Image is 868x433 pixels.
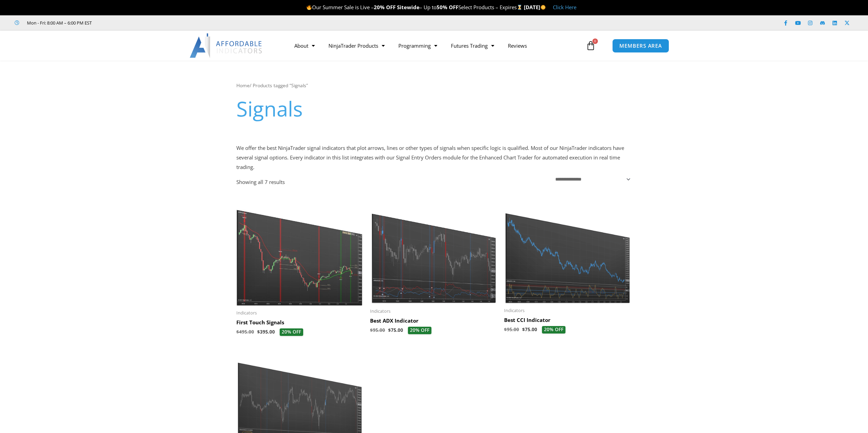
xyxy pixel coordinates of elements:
span: $ [522,326,525,333]
img: ⌛ [517,5,522,10]
span: Our Summer Sale is Live – – Up to Select Products – Expires [306,4,524,11]
nav: Breadcrumb [236,81,632,90]
a: NinjaTrader Products [322,38,392,53]
span: 20% OFF [280,328,303,336]
bdi: 75.00 [388,327,403,333]
img: 🔥 [307,5,312,10]
a: Best CCI Indicator [504,317,631,326]
p: Showing all 7 results [236,180,285,185]
img: Best CCI Indicator [504,197,631,304]
img: LogoAI | Affordable Indicators – NinjaTrader [190,33,263,58]
nav: Menu [288,38,584,53]
span: MEMBERS AREA [619,43,662,48]
bdi: 395.00 [257,329,275,335]
span: $ [504,326,507,333]
a: Home [236,82,250,89]
a: Best ADX Indicator [370,318,497,327]
select: Shop order [551,174,632,184]
h1: Signals [236,94,632,123]
span: $ [370,327,373,333]
p: We offer the best NinjaTrader signal indicators that plot arrows, lines or other types of signals... [236,143,632,172]
a: Click Here [553,4,576,11]
span: Mon - Fri: 8:00 AM – 6:00 PM EST [25,19,92,27]
a: MEMBERS AREA [612,39,669,53]
strong: [DATE] [524,4,546,11]
h2: Best ADX Indicator [370,318,497,324]
a: Futures Trading [444,38,501,53]
span: $ [257,329,260,335]
span: Indicators [504,308,631,313]
a: 0 [576,36,606,56]
h2: First Touch Signals [236,319,364,326]
strong: 50% OFF [437,4,458,11]
strong: Sitewide [397,4,420,11]
bdi: 495.00 [236,329,254,335]
iframe: Customer reviews powered by Trustpilot [101,19,204,26]
span: 20% OFF [408,327,431,334]
img: Best ADX Indicator [370,197,497,305]
a: First Touch Signals [236,319,364,328]
span: Indicators [236,310,364,316]
a: Reviews [501,38,534,53]
span: $ [388,327,391,333]
h2: Best CCI Indicator [504,317,631,324]
bdi: 95.00 [504,326,519,333]
bdi: 75.00 [522,326,537,333]
span: Indicators [370,308,497,314]
a: About [288,38,322,53]
span: 20% OFF [542,326,565,334]
a: Programming [392,38,444,53]
bdi: 95.00 [370,327,385,333]
img: 🌞 [541,5,546,10]
span: $ [236,329,239,335]
span: 0 [592,38,598,44]
strong: 20% OFF [374,4,396,11]
img: First Touch Signals 1 [236,197,364,306]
